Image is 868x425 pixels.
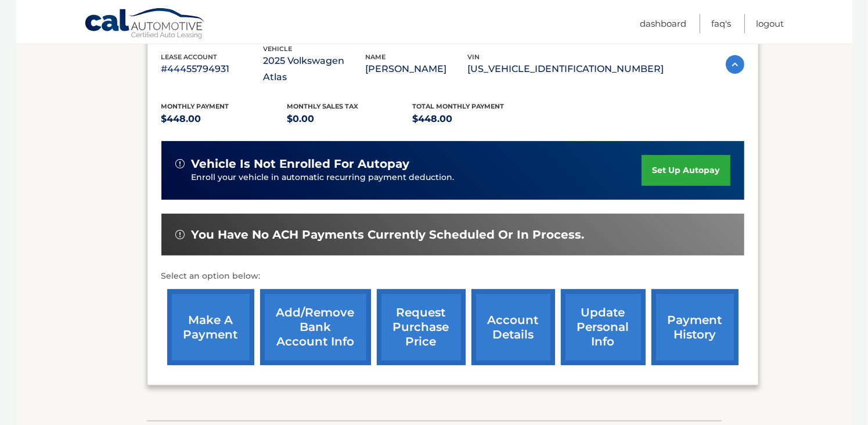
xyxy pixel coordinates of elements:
[175,159,185,168] img: alert-white.svg
[287,102,358,110] span: Monthly sales Tax
[161,61,264,77] p: #44455794931
[287,111,413,127] p: $0.00
[642,155,730,186] a: set up autopay
[651,289,739,365] a: payment history
[366,53,386,61] span: name
[561,289,646,365] a: update personal info
[471,289,555,365] a: account details
[726,55,744,74] img: accordion-active.svg
[84,8,206,41] a: Cal Automotive
[192,171,642,184] p: Enroll your vehicle in automatic recurring payment deduction.
[167,289,254,365] a: make a payment
[260,289,371,365] a: Add/Remove bank account info
[413,102,505,110] span: Total Monthly Payment
[264,53,366,85] p: 2025 Volkswagen Atlas
[712,14,732,33] a: FAQ's
[175,230,185,239] img: alert-white.svg
[366,61,468,77] p: [PERSON_NAME]
[161,53,218,61] span: lease account
[161,269,744,283] p: Select an option below:
[192,228,585,242] span: You have no ACH payments currently scheduled or in process.
[264,45,293,53] span: vehicle
[640,14,687,33] a: Dashboard
[161,111,287,127] p: $448.00
[377,289,466,365] a: request purchase price
[161,102,229,110] span: Monthly Payment
[468,53,480,61] span: vin
[192,157,410,171] span: vehicle is not enrolled for autopay
[468,61,664,77] p: [US_VEHICLE_IDENTIFICATION_NUMBER]
[413,111,539,127] p: $448.00
[757,14,784,33] a: Logout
